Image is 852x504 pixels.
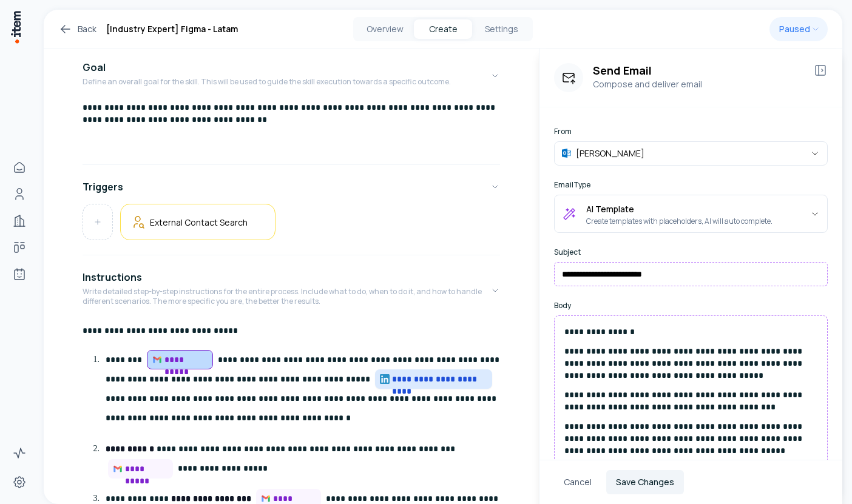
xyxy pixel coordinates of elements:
[83,270,142,284] h4: Instructions
[7,235,32,260] a: Deals
[83,60,106,75] h4: Goal
[554,470,601,494] button: Cancel
[83,77,451,87] p: Define an overall goal for the skill. This will be used to guide the skill execution towards a sp...
[414,19,472,39] button: Create
[606,470,684,494] button: Save Changes
[83,50,500,101] button: GoalDefine an overall goal for the skill. This will be used to guide the skill execution towards ...
[356,19,414,39] button: Overview
[7,441,32,465] a: Activity
[83,101,500,160] div: GoalDefine an overall goal for the skill. This will be used to guide the skill execution towards ...
[7,470,32,494] a: Settings
[593,63,803,78] h3: Send Email
[472,19,530,39] button: Settings
[554,301,828,311] label: Body
[83,180,123,194] h4: Triggers
[7,182,32,206] a: People
[83,260,500,321] button: InstructionsWrite detailed step-by-step instructions for the entire process. Include what to do, ...
[7,155,32,180] a: Home
[554,127,828,136] label: From
[593,78,803,91] p: Compose and deliver email
[7,262,32,286] a: Agents
[83,170,500,204] button: Triggers
[554,247,828,257] label: Subject
[83,287,490,306] p: Write detailed step-by-step instructions for the entire process. Include what to do, when to do i...
[554,180,828,190] label: Email Type
[106,22,238,36] h1: [Industry Expert] Figma - Latam
[83,204,500,250] div: Triggers
[10,10,22,44] img: Item Brain Logo
[58,22,96,36] a: Back
[150,217,248,228] h5: External Contact Search
[7,209,32,233] a: Companies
